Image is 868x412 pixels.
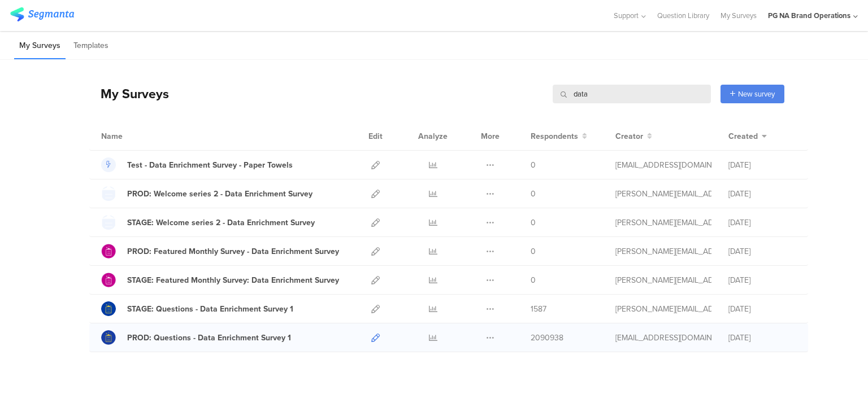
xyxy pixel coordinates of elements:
li: Templates [68,33,114,59]
div: PG NA Brand Operations [768,10,850,21]
div: More [478,122,502,150]
span: 0 [531,274,536,286]
div: STAGE: Welcome series 2 - Data Enrichment Survey [127,217,315,229]
span: 2090938 [531,332,563,344]
img: segmanta logo [10,7,74,21]
div: ramkumar.raman@mindtree.com [615,246,711,257]
div: STAGE: Questions - Data Enrichment Survey 1 [127,303,293,315]
a: STAGE: Featured Monthly Survey: Data Enrichment Survey [101,273,339,287]
input: Survey Name, Creator... [553,85,711,103]
div: [DATE] [728,274,796,286]
a: STAGE: Questions - Data Enrichment Survey 1 [101,301,293,316]
div: Edit [363,122,388,150]
span: Creator [615,130,643,142]
div: ramkumar.raman@mindtree.com [615,274,711,286]
button: Respondents [531,130,587,142]
span: 0 [531,246,536,257]
button: Created [728,130,767,142]
span: 0 [531,217,536,229]
span: Support [614,10,639,21]
div: [DATE] [728,332,796,344]
div: jb@segmanta.com [615,332,711,344]
div: PROD: Featured Monthly Survey - Data Enrichment Survey [127,246,339,257]
div: Analyze [416,122,450,150]
div: [DATE] [728,217,796,229]
div: [DATE] [728,303,796,315]
div: ramkumar.raman@mindtree.com [615,188,711,200]
div: Test - Data Enrichment Survey - Paper Towels [127,159,293,171]
span: Created [728,130,758,142]
a: PROD: Welcome series 2 - Data Enrichment Survey [101,186,313,201]
div: PROD: Questions - Data Enrichment Survey 1 [127,332,291,344]
span: Respondents [531,130,578,142]
div: gallup.r@pg.com [615,159,711,171]
div: My Surveys [89,84,169,103]
span: 0 [531,159,536,171]
div: STAGE: Featured Monthly Survey: Data Enrichment Survey [127,274,339,286]
div: Name [101,130,169,142]
span: New survey [738,89,775,99]
span: 0 [531,188,536,200]
a: PROD: Questions - Data Enrichment Survey 1 [101,330,291,345]
div: [DATE] [728,159,796,171]
button: Creator [615,130,652,142]
li: My Surveys [14,33,66,59]
a: Test - Data Enrichment Survey - Paper Towels [101,157,293,172]
a: PROD: Featured Monthly Survey - Data Enrichment Survey [101,244,339,258]
div: ramkumar.raman@mindtree.com [615,217,711,229]
div: PROD: Welcome series 2 - Data Enrichment Survey [127,188,313,200]
div: [DATE] [728,246,796,257]
span: 1587 [531,303,546,315]
div: [DATE] [728,188,796,200]
div: ramkumar.raman@mindtree.com [615,303,711,315]
a: STAGE: Welcome series 2 - Data Enrichment Survey [101,215,315,230]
